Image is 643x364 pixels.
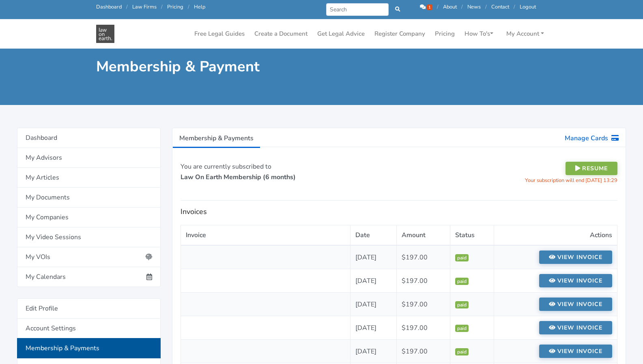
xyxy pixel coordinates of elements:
th: Status [450,225,494,246]
a: Edit Profile [17,298,161,319]
span: / [161,3,163,11]
td: [DATE] [351,316,397,340]
a: Law Firms [132,3,157,11]
a: Account Settings [17,319,161,338]
td: $197.00 [397,269,450,293]
a: View invoice [539,298,612,311]
input: Search [326,3,389,16]
a: My Documents [17,188,161,208]
a: My VOIs [17,247,161,267]
a: Help [194,3,205,11]
img: Law On Earth [96,25,114,43]
th: Amount [397,225,450,246]
small: Your subscription will end [DATE] 13:29 [525,177,617,184]
a: How To's [461,26,497,42]
a: Register Company [371,26,428,42]
a: Contact [491,3,509,11]
a: Pricing [432,26,458,42]
a: Dashboard [17,128,161,148]
span: paid [455,301,469,308]
a: Logout [520,3,536,11]
a: My Advisors [17,148,161,168]
a: Create a Document [251,26,311,42]
a: View invoice [539,345,612,358]
td: [DATE] [351,293,397,316]
a: View invoice [539,274,612,287]
a: Membership & Payments [17,338,161,358]
td: $197.00 [397,293,450,316]
span: paid [455,325,469,332]
a: Membership & Payments [172,128,260,148]
h1: Membership & Payment [96,58,316,76]
a: My Companies [17,208,161,227]
th: Actions [494,225,617,246]
th: Date [351,225,397,246]
span: / [485,3,487,11]
h5: Invoices [181,207,617,216]
a: Free Legal Guides [191,26,248,42]
a: View invoice [539,321,612,334]
a: News [467,3,481,11]
span: / [126,3,128,11]
td: [DATE] [351,340,397,363]
a: Dashboard [96,3,122,11]
a: Manage Cards [558,128,626,148]
span: paid [455,254,469,261]
a: About [443,3,457,11]
span: / [514,3,515,11]
td: $197.00 [397,316,450,340]
td: [DATE] [351,245,397,269]
a: View invoice [539,251,612,264]
td: $197.00 [397,245,450,269]
a: Get Legal Advice [314,26,368,42]
a: My Video Sessions [17,227,161,247]
span: paid [455,278,469,285]
a: My Articles [17,168,161,188]
a: My Account [503,26,547,42]
td: [DATE] [351,269,397,293]
th: Invoice [181,225,351,246]
span: paid [455,348,469,355]
a: My Calendars [17,267,161,287]
a: Pricing [167,3,183,11]
td: $197.00 [397,340,450,363]
span: / [461,3,463,11]
a: 1 [420,3,434,11]
p: You are currently subscribed to [181,162,393,182]
span: 1 [427,4,432,10]
span: / [188,3,189,11]
button: Resume [566,162,617,175]
strong: Law On Earth Membership (6 months) [181,173,296,182]
span: / [437,3,439,11]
